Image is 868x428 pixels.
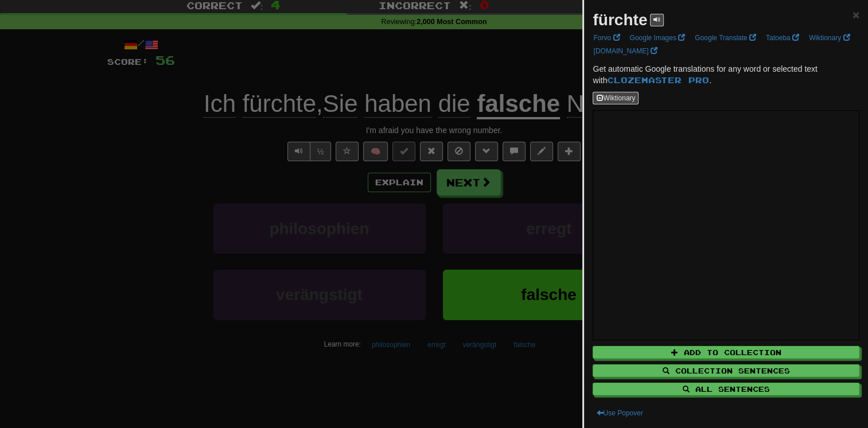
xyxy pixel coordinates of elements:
button: Collection Sentences [593,364,859,377]
a: Google Images [626,32,688,44]
span: × [853,8,859,21]
a: Google Translate [691,32,760,44]
a: Wiktionary [805,32,853,44]
button: Close [853,9,859,21]
a: Tatoeba [762,32,803,44]
strong: fürchte [593,11,647,29]
a: Clozemaster Pro [607,75,709,85]
button: Use Popover [593,407,646,419]
p: Get automatic Google translations for any word or selected text with . [593,63,859,86]
a: Forvo [590,32,623,44]
a: [DOMAIN_NAME] [590,45,660,57]
button: All Sentences [593,383,859,395]
button: Add to Collection [593,346,859,359]
button: Wiktionary [593,92,639,104]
